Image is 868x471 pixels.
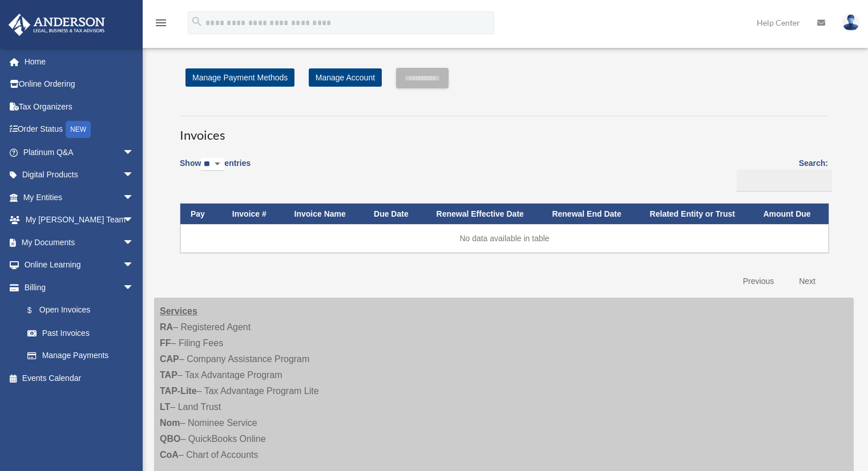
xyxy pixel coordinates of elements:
span: arrow_drop_down [123,254,146,277]
a: menu [154,20,168,30]
strong: RA [160,322,173,332]
th: Renewal Effective Date: activate to sort column ascending [426,204,542,225]
span: arrow_drop_down [123,276,146,299]
th: Renewal End Date: activate to sort column ascending [542,204,639,225]
a: Billingarrow_drop_down [8,276,146,299]
h3: Invoices [180,116,828,144]
a: Manage Account [309,68,382,87]
a: Online Learningarrow_drop_down [8,254,151,277]
th: Amount Due: activate to sort column ascending [753,204,829,225]
strong: LT [160,402,170,412]
span: arrow_drop_down [123,141,146,164]
a: Digital Productsarrow_drop_down [8,164,151,186]
th: Invoice Name: activate to sort column ascending [284,204,364,225]
i: menu [154,16,168,30]
th: Due Date: activate to sort column ascending [364,204,426,225]
span: arrow_drop_down [123,231,146,254]
th: Related Entity or Trust: activate to sort column ascending [640,204,753,225]
a: My [PERSON_NAME] Teamarrow_drop_down [8,209,151,232]
a: Platinum Q&Aarrow_drop_down [8,141,151,164]
i: search [191,15,203,28]
a: Events Calendar [8,367,151,389]
span: arrow_drop_down [123,186,146,209]
input: Search: [737,170,832,192]
label: Show entries [180,156,251,182]
a: My Entitiesarrow_drop_down [8,186,151,209]
span: arrow_drop_down [123,164,146,187]
td: No data available in table [180,224,829,253]
strong: Nom [160,418,180,428]
select: Showentries [201,158,224,171]
a: Tax Organizers [8,95,151,118]
strong: QBO [160,434,180,444]
a: Past Invoices [16,322,146,344]
a: Previous [734,270,782,293]
a: My Documentsarrow_drop_down [8,231,151,254]
a: Home [8,50,151,73]
label: Search: [733,156,828,192]
a: $Open Invoices [16,299,140,322]
img: Anderson Advisors Platinum Portal [5,14,108,36]
strong: Services [160,306,197,316]
strong: CAP [160,354,179,364]
a: Manage Payments [16,344,146,367]
strong: TAP-Lite [160,386,197,396]
span: arrow_drop_down [123,209,146,232]
th: Pay: activate to sort column descending [180,204,222,225]
div: NEW [66,121,91,138]
a: Next [790,270,824,293]
a: Manage Payment Methods [185,68,294,87]
strong: FF [160,338,171,348]
span: $ [34,303,39,318]
strong: TAP [160,370,177,380]
a: Order StatusNEW [8,118,151,141]
strong: CoA [160,450,179,460]
img: User Pic [842,14,859,31]
a: Online Ordering [8,73,151,96]
th: Invoice #: activate to sort column ascending [222,204,284,225]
